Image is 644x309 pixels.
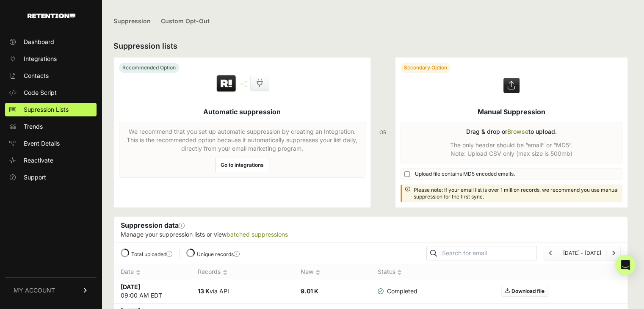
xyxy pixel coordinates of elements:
[227,231,288,238] a: batched suppressions
[114,279,191,303] td: 09:00 AM EDT
[5,171,97,184] a: Support
[24,72,49,80] span: Contacts
[24,55,57,63] span: Integrations
[119,63,179,73] div: Recommended Option
[5,52,97,66] a: Integrations
[377,287,417,295] span: Completed
[5,154,97,167] a: Reactivate
[161,12,210,32] a: Custom Opt-Out
[197,251,240,257] label: Unique records
[501,286,548,297] a: Download file
[5,277,97,303] a: MY ACCOUNT
[124,127,360,153] p: We recommend that you set up automatic suppression by creating an Integration. This is the recomm...
[5,35,97,49] a: Dashboard
[113,40,628,52] h2: Suppression lists
[114,264,191,280] th: Date
[440,247,536,259] input: Search for email
[240,86,247,87] img: integration
[121,283,140,290] strong: [DATE]
[14,286,55,295] span: MY ACCOUNT
[370,264,424,280] th: Status
[5,120,97,133] a: Trends
[315,269,320,276] img: no_sort-eaf950dc5ab64cae54d48a5578032e96f70b2ecb7d747501f34c8f2db400fb66.gif
[5,69,97,83] a: Contacts
[240,81,247,83] img: integration
[223,269,227,276] img: no_sort-eaf950dc5ab64cae54d48a5578032e96f70b2ecb7d747501f34c8f2db400fb66.gif
[24,122,43,131] span: Trends
[113,12,151,32] a: Suppression
[415,171,515,177] span: Upload file contains MD5 encoded emails.
[24,38,54,46] span: Dashboard
[28,14,75,18] img: Retention.com
[544,246,621,260] nav: Page navigation
[24,105,69,114] span: Supression Lists
[114,217,627,242] div: Suppression data
[24,173,46,182] span: Support
[191,264,294,280] th: Records
[294,264,371,280] th: New
[215,158,269,172] a: Go to integrations
[191,279,294,303] td: via API
[24,139,60,148] span: Event Details
[301,287,318,295] strong: 9.01 K
[121,230,621,239] p: Manage your suppression lists or view
[558,250,606,257] li: [DATE] - [DATE]
[131,251,172,257] label: Total uploaded
[5,103,97,116] a: Supression Lists
[5,86,97,99] a: Code Script
[198,287,210,295] strong: 13 K
[397,269,402,276] img: no_sort-eaf950dc5ab64cae54d48a5578032e96f70b2ecb7d747501f34c8f2db400fb66.gif
[379,57,387,208] div: OR
[136,269,141,276] img: no_sort-eaf950dc5ab64cae54d48a5578032e96f70b2ecb7d747501f34c8f2db400fb66.gif
[216,74,237,93] img: Retention
[5,137,97,150] a: Event Details
[404,171,410,177] input: Upload file contains MD5 encoded emails.
[24,156,53,165] span: Reactivate
[615,255,636,275] div: Open Intercom Messenger
[24,88,57,97] span: Code Script
[203,107,281,117] h5: Automatic suppression
[240,83,247,85] img: integration
[612,250,615,256] a: Next
[549,250,553,256] a: Previous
